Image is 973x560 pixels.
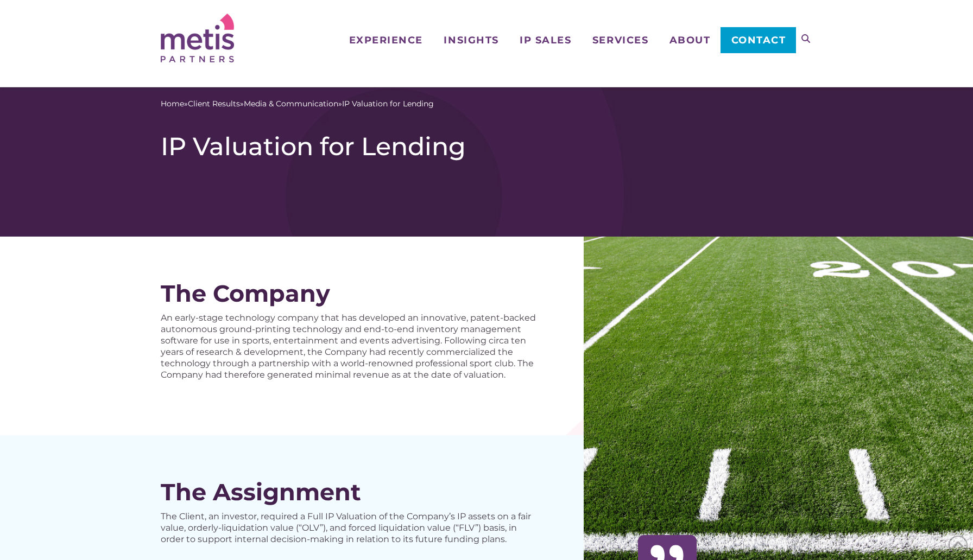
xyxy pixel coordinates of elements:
span: Services [592,35,648,45]
div: The Assignment [161,479,540,505]
a: Home [161,98,184,110]
a: Contact [721,27,796,53]
span: About [669,35,711,45]
div: The Company [161,280,540,307]
p: The Client, an investor, required a Full IP Valuation of the Company’s IP assets on a fair value,... [161,511,540,545]
p: An early-stage technology company that has developed an innovative, patent-backed autonomous grou... [161,312,540,380]
h1: IP Valuation for Lending [161,131,812,162]
span: Back to Top [949,536,968,555]
span: IP Valuation for Lending [342,98,434,110]
span: Experience [349,35,423,45]
a: Client Results [188,98,240,110]
span: Contact [731,35,786,45]
img: Metis Partners [161,14,234,62]
span: Insights [444,35,498,45]
span: IP Sales [520,35,571,45]
span: » » » [161,98,434,110]
a: Media & Communication [244,98,338,110]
